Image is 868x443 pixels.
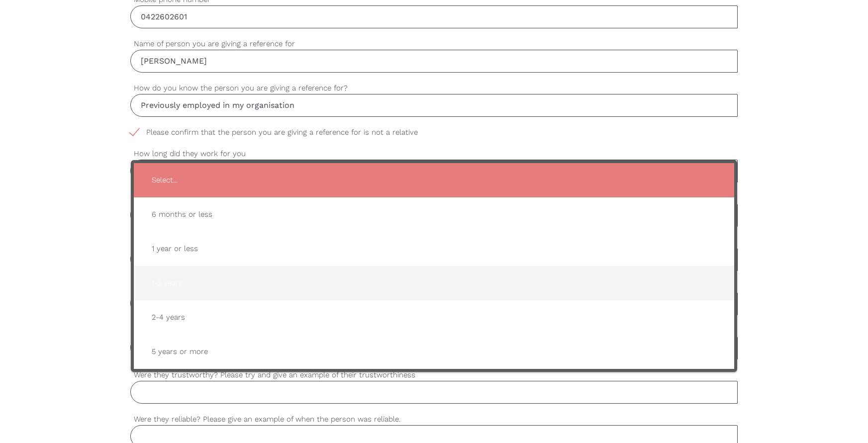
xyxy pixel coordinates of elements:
label: What were their strengths? [130,281,738,292]
label: What was the name of the organisation you both worked for? [130,192,738,204]
span: 1-2 years [144,271,725,295]
label: Name of person you are giving a reference for [130,38,738,50]
label: Were they reliable? Please give an example of when the person was reliable. [130,414,738,425]
label: What areas can they improve upon? [130,325,738,337]
label: What tasks did the person have to perform in this role? [130,237,738,248]
label: How long did they work for you [130,148,738,160]
label: How do you know the person you are giving a reference for? [130,83,738,94]
label: Were they trustworthy? Please try and give an example of their trustworthiness [130,369,738,381]
span: Please confirm that the person you are giving a reference for is not a relative [130,127,437,138]
span: Select... [144,168,725,192]
span: 2-4 years [144,305,725,330]
span: 6 months or less [144,202,725,227]
span: 1 year or less [144,237,725,261]
span: 5 years or more [144,340,725,364]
